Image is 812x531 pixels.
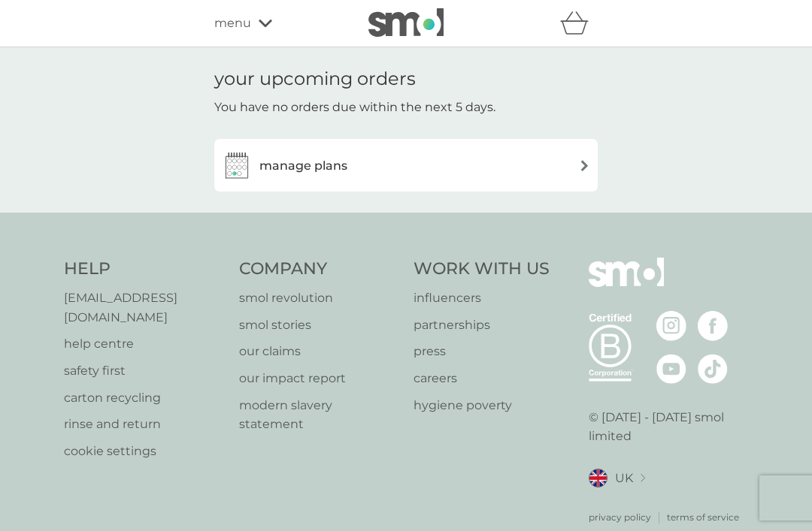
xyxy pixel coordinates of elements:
a: influencers [414,288,550,308]
img: visit the smol Facebook page [698,311,728,341]
a: careers [414,369,550,388]
a: rinse and return [64,415,224,434]
h4: Help [64,258,224,281]
img: visit the smol Youtube page [656,354,686,384]
p: © [DATE] - [DATE] smol limited [589,408,749,446]
a: our impact report [239,369,399,388]
img: select a new location [641,474,645,482]
img: smol [368,8,444,37]
h4: Company [239,258,399,281]
a: smol stories [239,315,399,335]
h1: your upcoming orders [214,68,416,90]
img: arrow right [579,160,590,171]
a: safety first [64,361,224,381]
a: partnerships [414,315,550,335]
a: terms of service [667,510,739,524]
p: You have no orders due within the next 5 days. [214,98,495,117]
span: menu [214,14,251,33]
a: help centre [64,334,224,354]
a: modern slavery statement [239,396,399,434]
a: cookie settings [64,442,224,461]
a: smol revolution [239,288,399,308]
a: carton recycling [64,388,224,408]
a: our claims [239,342,399,361]
div: basket [560,8,598,38]
img: visit the smol Instagram page [656,311,686,341]
a: privacy policy [589,510,651,524]
img: UK flag [589,469,607,487]
a: [EMAIL_ADDRESS][DOMAIN_NAME] [64,288,224,327]
span: UK [615,469,633,488]
img: smol [589,258,664,309]
a: hygiene poverty [414,396,550,415]
img: visit the smol Tiktok page [698,354,728,384]
h3: manage plans [259,156,347,176]
h4: Work With Us [414,258,550,281]
a: press [414,342,550,361]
